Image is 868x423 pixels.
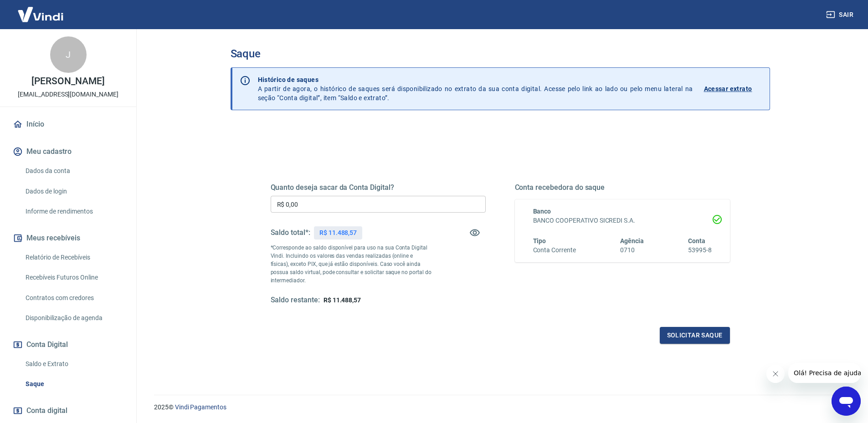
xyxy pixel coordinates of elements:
[31,76,104,86] p: [PERSON_NAME]
[11,0,70,28] img: Vindi
[271,244,432,285] p: *Corresponde ao saldo disponível para uso na sua Conta Digital Vindi. Incluindo os valores das ve...
[533,216,712,225] h6: BANCO COOPERATIVO SICREDI S.A.
[688,237,705,245] span: Conta
[18,90,118,99] p: [EMAIL_ADDRESS][DOMAIN_NAME]
[533,245,576,255] h6: Conta Corrente
[271,228,310,237] h5: Saldo total*:
[688,245,712,255] h6: 53995-8
[788,363,861,383] iframe: Mensagem da empresa
[154,403,846,412] p: 2025 ©
[22,248,125,267] a: Relatório de Recebíveis
[319,228,357,238] p: R$ 11.488,57
[704,84,752,93] p: Acessar extrato
[11,228,125,248] button: Meus recebíveis
[26,404,67,417] span: Conta digital
[22,309,125,327] a: Disponibilização de agenda
[271,183,486,192] h5: Quanto deseja sacar da Conta Digital?
[50,36,87,73] div: J
[533,208,551,215] span: Banco
[832,387,861,416] iframe: Botão para abrir a janela de mensagens
[704,75,762,102] a: Acessar extrato
[22,355,125,373] a: Saldo e Extrato
[22,289,125,307] a: Contratos com credores
[5,6,77,14] span: Olá! Precisa de ajuda?
[258,75,693,84] p: Histórico de saques
[515,183,730,192] h5: Conta recebedora do saque
[824,6,857,23] button: Sair
[533,237,546,245] span: Tipo
[620,237,644,245] span: Agência
[324,296,361,304] span: R$ 11.488,57
[258,75,693,102] p: A partir de agora, o histórico de saques será disponibilizado no extrato da sua conta digital. Ac...
[620,245,644,255] h6: 0710
[11,401,125,421] a: Conta digital
[22,202,125,221] a: Informe de rendimentos
[11,114,125,134] a: Início
[271,296,320,305] h5: Saldo restante:
[11,142,125,162] button: Meu cadastro
[22,375,125,393] a: Saque
[231,47,770,60] h3: Saque
[766,365,785,383] iframe: Fechar mensagem
[22,182,125,201] a: Dados de login
[11,335,125,355] button: Conta Digital
[175,403,226,411] a: Vindi Pagamentos
[22,268,125,287] a: Recebíveis Futuros Online
[22,162,125,180] a: Dados da conta
[660,327,730,344] button: Solicitar saque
